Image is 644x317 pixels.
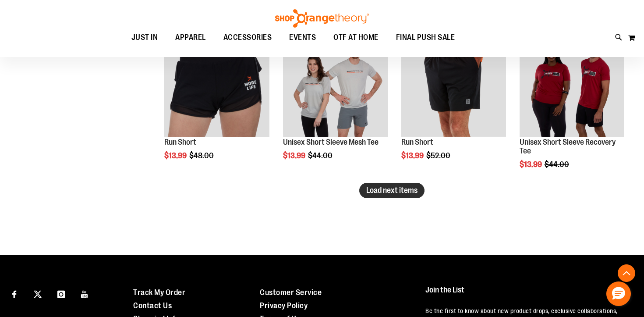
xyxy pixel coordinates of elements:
[280,28,325,48] a: EVENTS
[175,28,206,47] span: APPAREL
[401,138,433,146] a: Run Short
[397,28,510,182] div: product
[223,28,272,47] span: ACCESSORIES
[396,28,455,47] span: FINAL PUSH SALE
[164,32,269,138] a: Product image for Run ShortsSALE
[283,32,388,137] img: Product image for Unisex Short Sleeve Mesh Tee
[520,160,543,169] span: $13.99
[30,286,46,301] a: Visit our X page
[520,138,616,155] a: Unisex Short Sleeve Recovery Tee
[164,151,188,160] span: $13.99
[77,286,92,301] a: Visit our Youtube page
[283,151,307,160] span: $13.99
[425,286,627,302] h4: Join the List
[333,28,379,47] span: OTF AT HOME
[401,32,506,138] a: Product image for Run ShortSALE
[366,186,418,195] span: Load next items
[279,28,392,182] div: product
[131,28,158,47] span: JUST IN
[426,151,452,160] span: $52.00
[325,28,387,48] a: OTF AT HOME
[520,32,624,137] img: Product image for Unisex SS Recovery Tee
[283,32,388,138] a: Product image for Unisex Short Sleeve Mesh TeeSALE
[606,281,631,306] button: Hello, have a question? Let’s chat.
[164,32,269,137] img: Product image for Run Shorts
[164,138,196,146] a: Run Short
[359,183,425,198] button: Load next items
[34,290,42,298] img: Twitter
[283,138,379,146] a: Unisex Short Sleeve Mesh Tee
[401,151,425,160] span: $13.99
[401,32,506,137] img: Product image for Run Short
[53,286,69,301] a: Visit our Instagram page
[166,28,215,48] a: APPAREL
[260,288,322,297] a: Customer Service
[7,286,22,301] a: Visit our Facebook page
[189,151,215,160] span: $48.00
[260,301,308,310] a: Privacy Policy
[387,28,464,47] a: FINAL PUSH SALE
[289,28,316,47] span: EVENTS
[618,264,635,282] button: Back To Top
[545,160,570,169] span: $44.00
[308,151,334,160] span: $44.00
[133,301,172,310] a: Contact Us
[133,288,185,297] a: Track My Order
[520,32,624,138] a: Product image for Unisex SS Recovery TeeSALE
[515,28,629,191] div: product
[160,28,273,182] div: product
[123,28,167,48] a: JUST IN
[274,9,370,28] img: Shop Orangetheory
[215,28,281,48] a: ACCESSORIES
